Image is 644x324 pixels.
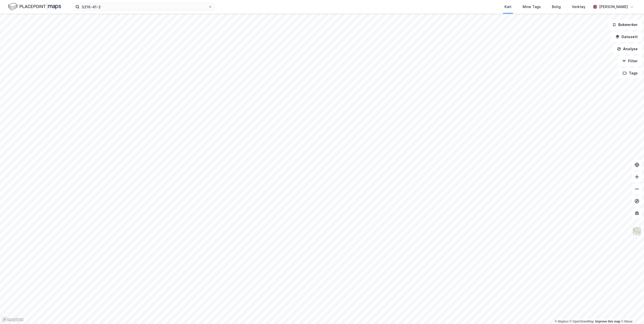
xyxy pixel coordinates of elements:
div: Bolig [552,4,561,10]
iframe: Chat Widget [619,300,644,324]
button: Bokmerker [608,20,642,30]
a: Mapbox homepage [2,317,24,322]
button: Analyse [613,44,642,54]
button: Filter [618,56,642,66]
button: Datasett [611,32,642,42]
input: Søk på adresse, matrikkel, gårdeiere, leietakere eller personer [79,3,208,11]
img: logo.f888ab2527a4732fd821a326f86c7f29.svg [8,2,61,11]
div: Verktøy [572,4,585,10]
a: Improve this map [595,320,620,323]
button: Tags [619,68,642,78]
div: Mine Tags [523,4,541,10]
div: Kart [504,4,512,10]
a: Mapbox [555,320,569,323]
a: OpenStreetMap [570,320,594,323]
div: [PERSON_NAME] [599,4,628,10]
img: Z [632,227,642,236]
